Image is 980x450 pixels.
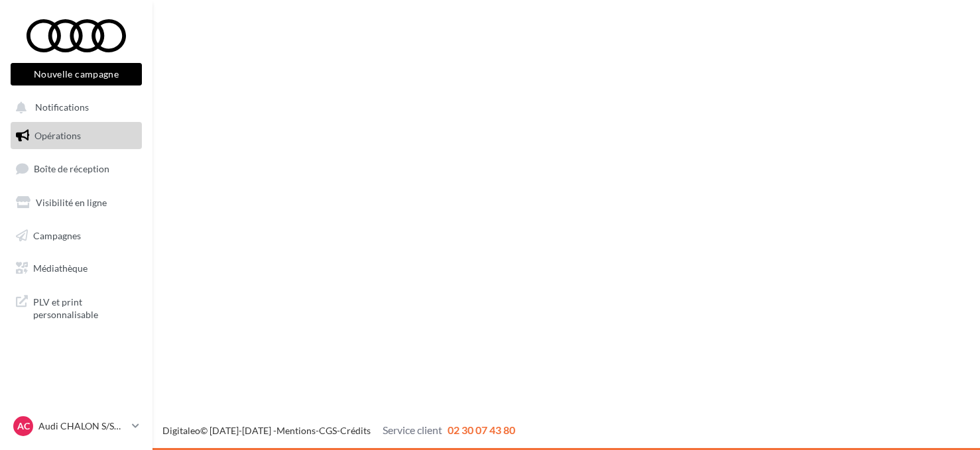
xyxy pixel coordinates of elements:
[162,425,515,436] span: © [DATE]-[DATE] - - -
[33,262,88,274] span: Médiathèque
[36,197,107,208] span: Visibilité en ligne
[38,420,127,433] p: Audi CHALON S/SAONE
[34,163,109,174] span: Boîte de réception
[448,423,515,436] span: 02 30 07 43 80
[8,154,145,183] a: Boîte de réception
[17,420,30,433] span: AC
[8,122,145,150] a: Opérations
[8,189,145,217] a: Visibilité en ligne
[383,423,442,436] span: Service client
[8,254,145,282] a: Médiathèque
[8,288,145,327] a: PLV et print personnalisable
[340,425,371,436] a: Crédits
[319,425,337,436] a: CGS
[8,222,145,250] a: Campagnes
[33,229,81,241] span: Campagnes
[276,425,316,436] a: Mentions
[35,102,89,113] span: Notifications
[162,425,200,436] a: Digitaleo
[11,414,142,439] a: AC Audi CHALON S/SAONE
[34,130,81,141] span: Opérations
[11,63,142,85] button: Nouvelle campagne
[33,293,137,321] span: PLV et print personnalisable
